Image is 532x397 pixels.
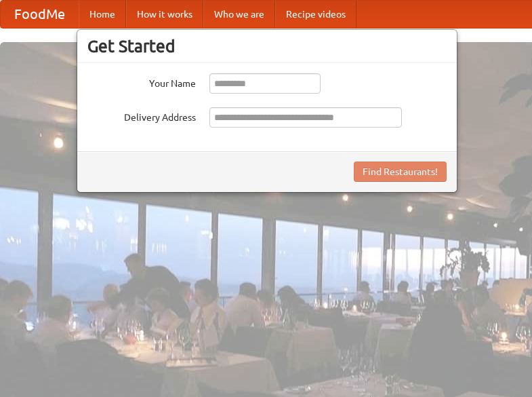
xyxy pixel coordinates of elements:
[87,36,447,56] h3: Get Started
[79,1,126,28] a: Home
[126,1,203,28] a: How it works
[87,73,196,90] label: Your Name
[1,1,79,28] a: FoodMe
[275,1,356,28] a: Recipe videos
[203,1,275,28] a: Who we are
[354,162,447,182] button: Find Restaurants!
[87,107,196,124] label: Delivery Address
